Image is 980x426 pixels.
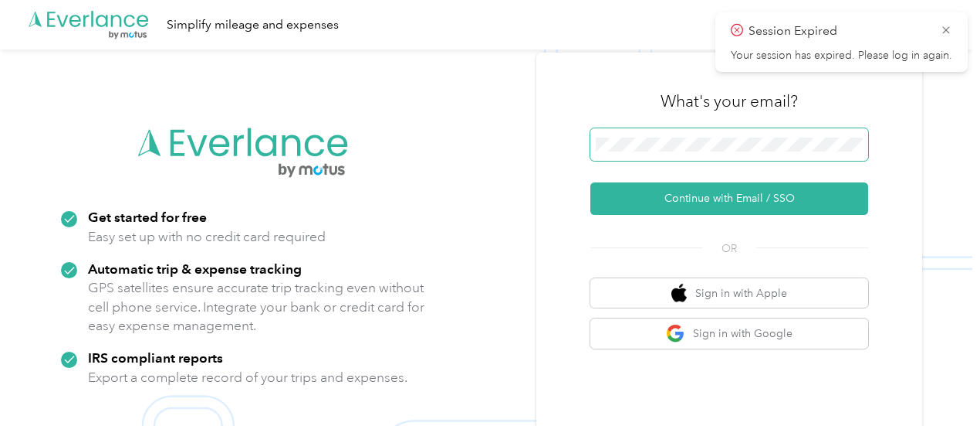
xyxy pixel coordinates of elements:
[590,278,868,308] button: apple logoSign in with Apple
[88,209,207,225] strong: Get started for free
[671,284,687,303] img: apple logo
[88,278,425,336] p: GPS satellites ensure accurate trip tracking even without cell phone service. Integrate your bank...
[702,240,756,257] span: OR
[590,319,868,349] button: google logoSign in with Google
[731,49,952,63] p: Your session has expired. Please log in again.
[88,368,407,387] p: Export a complete record of your trips and expenses.
[666,324,685,343] img: google logo
[894,339,980,426] iframe: Everlance-gr Chat Button Frame
[661,90,798,112] h3: What's your email?
[88,227,326,247] p: Easy set up with no credit card required
[749,22,929,41] p: Session Expired
[88,349,223,366] strong: IRS compliant reports
[590,182,868,215] button: Continue with Email / SSO
[167,15,339,35] div: Simplify mileage and expenses
[88,261,302,277] strong: Automatic trip & expense tracking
